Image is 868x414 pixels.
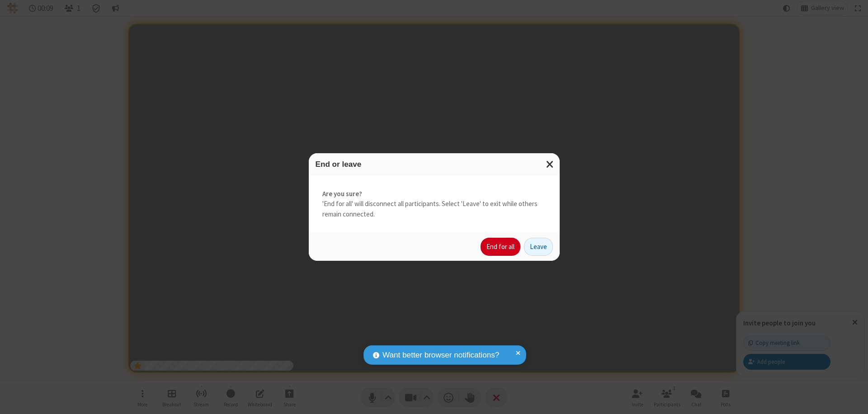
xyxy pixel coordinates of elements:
button: Leave [524,238,553,256]
strong: Are you sure? [322,189,546,199]
div: 'End for all' will disconnect all participants. Select 'Leave' to exit while others remain connec... [309,175,560,233]
span: Want better browser notifications? [382,349,499,361]
h3: End or leave [316,160,553,169]
button: End for all [481,238,520,256]
button: Close modal [541,153,560,175]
